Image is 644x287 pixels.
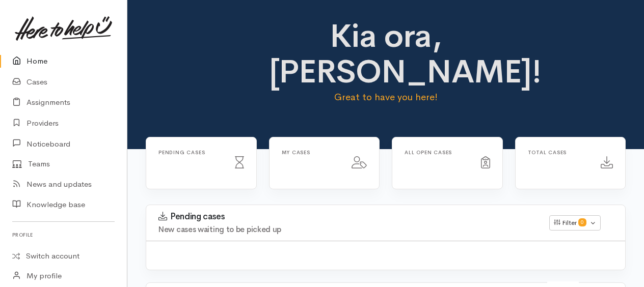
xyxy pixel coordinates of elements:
[158,212,537,222] h3: Pending cases
[269,90,503,104] p: Great to have you here!
[549,215,601,231] button: Filter0
[158,150,223,155] h6: Pending cases
[158,225,537,234] h4: New cases waiting to be picked up
[269,18,503,90] h1: Kia ora, [PERSON_NAME]!
[528,150,589,155] h6: Total cases
[282,150,340,155] h6: My cases
[578,218,586,226] span: 0
[405,150,469,155] h6: All Open cases
[12,228,115,242] h6: Profile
